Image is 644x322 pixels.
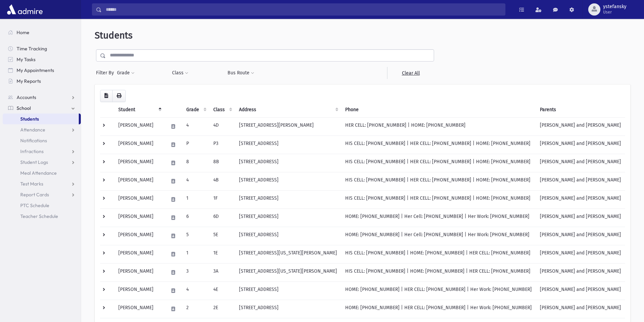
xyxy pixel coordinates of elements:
td: [PERSON_NAME] and [PERSON_NAME] [536,117,625,135]
span: Meal Attendance [20,170,57,176]
button: Class [172,67,189,79]
button: Print [112,90,126,102]
td: 5 [182,227,209,245]
td: [PERSON_NAME] [114,245,164,263]
td: 1E [209,245,235,263]
td: [PERSON_NAME] [114,263,164,281]
td: 3 [182,263,209,281]
a: My Tasks [3,54,81,65]
td: [PERSON_NAME] [114,154,164,172]
td: 2E [209,300,235,318]
td: [STREET_ADDRESS][US_STATE][PERSON_NAME] [235,245,341,263]
td: [PERSON_NAME] [114,172,164,190]
td: 8 [182,154,209,172]
td: 6 [182,208,209,227]
button: CSV [100,90,113,102]
td: HIS CELL: [PHONE_NUMBER] | HOME: [PHONE_NUMBER] | HER CELL: [PHONE_NUMBER] [341,245,536,263]
td: HIS CELL: [PHONE_NUMBER] | HER CELL: [PHONE_NUMBER] | HOME: [PHONE_NUMBER] [341,190,536,208]
td: 4B [209,172,235,190]
td: 3A [209,263,235,281]
span: Notifications [20,138,47,144]
td: [PERSON_NAME] and [PERSON_NAME] [536,281,625,300]
span: Home [17,29,29,35]
td: [STREET_ADDRESS][US_STATE][PERSON_NAME] [235,263,341,281]
td: HIS CELL: [PHONE_NUMBER] | HOME: [PHONE_NUMBER] | HER CELL: [PHONE_NUMBER] [341,263,536,281]
td: HOME: [PHONE_NUMBER] | Her Cell: [PHONE_NUMBER] | Her Work: [PHONE_NUMBER] [341,208,536,227]
th: Class: activate to sort column ascending [209,102,235,118]
td: 1 [182,190,209,208]
a: Infractions [3,146,81,157]
td: HIS CELL: [PHONE_NUMBER] | HER CELL: [PHONE_NUMBER] | HOME: [PHONE_NUMBER] [341,172,536,190]
td: [PERSON_NAME] [114,227,164,245]
td: HOME: [PHONE_NUMBER] | HER CELL: [PHONE_NUMBER] | Her Work: [PHONE_NUMBER] [341,281,536,300]
span: PTC Schedule [20,202,49,208]
a: Teacher Schedule [3,211,81,222]
span: Time Tracking [17,46,47,52]
td: 4E [209,281,235,300]
span: Students [95,30,133,41]
a: My Reports [3,76,81,86]
th: Student: activate to sort column descending [114,102,164,118]
a: Home [3,27,81,38]
td: P3 [209,135,235,154]
a: Meal Attendance [3,168,81,178]
td: [PERSON_NAME] and [PERSON_NAME] [536,227,625,245]
td: 4D [209,117,235,135]
span: ystefansky [603,4,626,9]
td: HOME: [PHONE_NUMBER] | HER CELL: [PHONE_NUMBER] | Her Work: [PHONE_NUMBER] [341,300,536,318]
td: [STREET_ADDRESS] [235,154,341,172]
a: PTC Schedule [3,200,81,211]
td: HER CELL: [PHONE_NUMBER] | HOME: [PHONE_NUMBER] [341,117,536,135]
span: Test Marks [20,181,43,187]
span: User [603,9,626,15]
td: [STREET_ADDRESS] [235,227,341,245]
span: Attendance [20,127,45,133]
span: Report Cards [20,192,49,198]
td: [PERSON_NAME] and [PERSON_NAME] [536,135,625,154]
td: [STREET_ADDRESS][PERSON_NAME] [235,117,341,135]
td: [STREET_ADDRESS] [235,172,341,190]
td: [PERSON_NAME] [114,281,164,300]
td: 1F [209,190,235,208]
td: [PERSON_NAME] [114,208,164,227]
a: My Appointments [3,65,81,76]
td: [PERSON_NAME] [114,135,164,154]
td: [PERSON_NAME] and [PERSON_NAME] [536,190,625,208]
span: My Reports [17,78,41,84]
td: 2 [182,300,209,318]
td: 5E [209,227,235,245]
span: Accounts [17,94,36,100]
span: Filter By [96,69,117,76]
th: Address: activate to sort column ascending [235,102,341,118]
a: Time Tracking [3,43,81,54]
td: [PERSON_NAME] [114,190,164,208]
td: HOME: [PHONE_NUMBER] | Her Cell: [PHONE_NUMBER] | Her Work: [PHONE_NUMBER] [341,227,536,245]
td: [PERSON_NAME] and [PERSON_NAME] [536,245,625,263]
td: [PERSON_NAME] and [PERSON_NAME] [536,300,625,318]
td: [PERSON_NAME] and [PERSON_NAME] [536,208,625,227]
input: Search [102,3,505,16]
td: 1 [182,245,209,263]
td: 8B [209,154,235,172]
td: [PERSON_NAME] and [PERSON_NAME] [536,154,625,172]
th: Grade: activate to sort column ascending [182,102,209,118]
td: 4 [182,281,209,300]
span: My Tasks [17,56,35,63]
a: School [3,103,81,114]
img: AdmirePro [5,3,44,16]
span: Student Logs [20,159,48,165]
span: Infractions [20,148,44,154]
span: School [17,105,31,111]
td: [STREET_ADDRESS] [235,281,341,300]
td: [PERSON_NAME] [114,300,164,318]
a: Test Marks [3,178,81,189]
th: Phone [341,102,536,118]
a: Students [3,114,79,124]
td: 4 [182,172,209,190]
td: HIS CELL: [PHONE_NUMBER] | HER CELL: [PHONE_NUMBER] | HOME: [PHONE_NUMBER] [341,135,536,154]
button: Bus Route [227,67,255,79]
span: My Appointments [17,67,54,73]
td: [PERSON_NAME] and [PERSON_NAME] [536,263,625,281]
td: [STREET_ADDRESS] [235,190,341,208]
td: [PERSON_NAME] and [PERSON_NAME] [536,172,625,190]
